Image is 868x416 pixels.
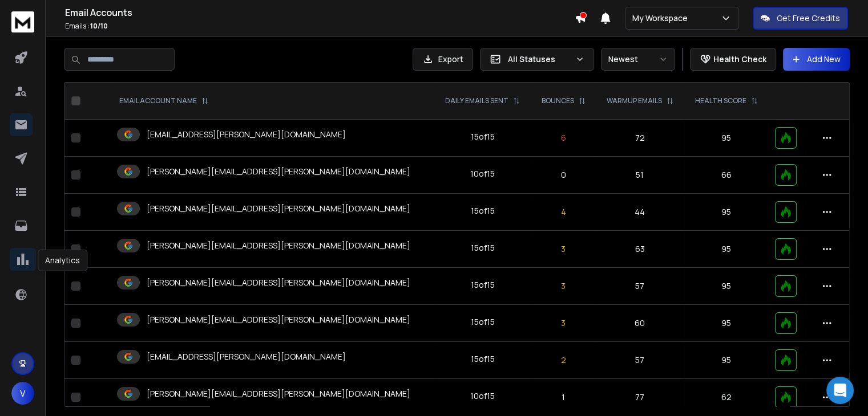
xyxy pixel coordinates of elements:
div: 15 of 15 [471,316,495,328]
p: 2 [538,354,588,366]
button: V [11,382,34,405]
p: Health Check [713,54,766,65]
div: 15 of 15 [471,279,495,291]
p: [PERSON_NAME][EMAIL_ADDRESS][PERSON_NAME][DOMAIN_NAME] [147,277,410,288]
h1: Email Accounts [65,6,575,19]
p: All Statuses [508,54,571,65]
p: 4 [538,206,588,218]
td: 72 [596,120,684,157]
p: HEALTH SCORE [695,96,746,105]
p: Emails : [65,22,575,31]
div: 15 of 15 [471,353,495,365]
td: 95 [684,305,769,342]
p: 0 [538,169,588,181]
td: 51 [596,157,684,194]
td: 95 [684,231,769,268]
p: 6 [538,132,588,144]
td: 95 [684,342,769,379]
button: Newest [601,48,675,71]
div: 15 of 15 [471,205,495,217]
button: Export [413,48,473,71]
td: 66 [684,157,769,194]
span: 10 / 10 [90,21,108,31]
button: Get Free Credits [753,7,848,30]
p: 1 [538,391,588,403]
div: 15 of 15 [471,131,495,142]
div: Open Intercom Messenger [826,377,854,404]
p: [PERSON_NAME][EMAIL_ADDRESS][PERSON_NAME][DOMAIN_NAME] [147,203,410,214]
td: 62 [684,379,769,416]
button: Health Check [690,48,776,71]
p: 3 [538,280,588,292]
div: 10 of 15 [470,390,495,402]
td: 95 [684,268,769,305]
button: Add New [783,48,850,71]
p: [PERSON_NAME][EMAIL_ADDRESS][PERSON_NAME][DOMAIN_NAME] [147,240,410,251]
p: Get Free Credits [777,13,840,24]
td: 95 [684,194,769,231]
td: 60 [596,305,684,342]
p: [EMAIL_ADDRESS][PERSON_NAME][DOMAIN_NAME] [147,129,346,140]
div: EMAIL ACCOUNT NAME [119,96,208,105]
p: [PERSON_NAME][EMAIL_ADDRESS][PERSON_NAME][DOMAIN_NAME] [147,314,410,325]
img: logo [11,11,34,32]
div: 15 of 15 [471,242,495,254]
p: BOUNCES [542,96,574,105]
p: [PERSON_NAME][EMAIL_ADDRESS][PERSON_NAME][DOMAIN_NAME] [147,388,410,399]
div: 10 of 15 [470,168,495,180]
td: 77 [596,379,684,416]
td: 57 [596,268,684,305]
p: [EMAIL_ADDRESS][PERSON_NAME][DOMAIN_NAME] [147,351,346,362]
td: 57 [596,342,684,379]
td: 63 [596,231,684,268]
td: 95 [684,120,769,157]
td: 44 [596,194,684,231]
div: Analytics [38,250,87,271]
p: My Workspace [632,13,692,24]
p: WARMUP EMAILS [607,96,662,105]
p: [PERSON_NAME][EMAIL_ADDRESS][PERSON_NAME][DOMAIN_NAME] [147,166,410,177]
p: 3 [538,243,588,255]
p: DAILY EMAILS SENT [445,96,508,105]
p: 3 [538,317,588,329]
